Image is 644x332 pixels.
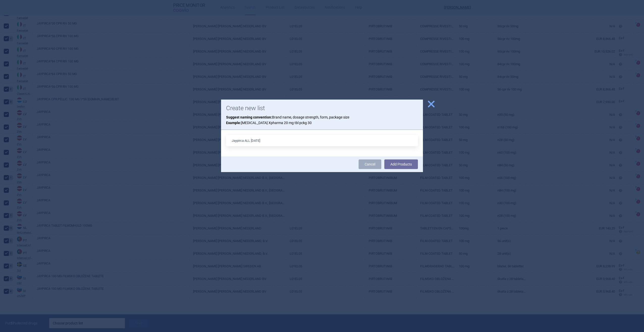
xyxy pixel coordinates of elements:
[226,121,241,125] strong: Example:
[226,114,418,126] p: Brand name, dosage strength, form, package size [MEDICAL_DATA] Xpharma 20 mg tbl pckg 30
[226,105,418,112] h1: Create new list
[384,159,418,169] button: Add Products
[226,135,418,146] input: List name
[226,115,272,119] strong: Suggest naming convention:
[359,159,381,169] a: Cancel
